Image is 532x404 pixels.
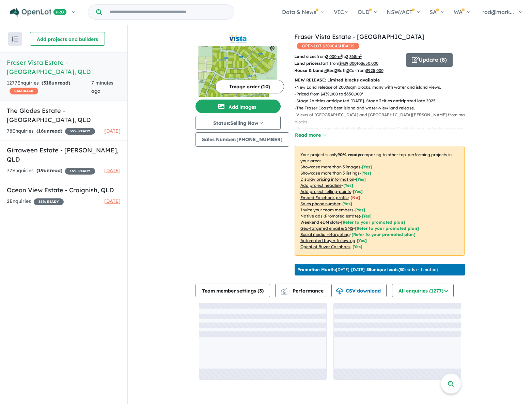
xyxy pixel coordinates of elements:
[7,197,64,206] div: 2 Enquir ies
[7,167,95,175] div: 77 Enquir ies
[325,68,327,73] u: 4
[65,128,95,135] span: 35 % READY
[362,164,372,169] span: [ Yes ]
[355,207,365,212] span: [ Yes ]
[275,284,326,297] button: Performance
[38,167,44,174] span: 19
[361,61,378,66] u: $ 650,000
[91,80,113,94] span: 7 minutes ago
[326,54,342,59] u: 2,000 m
[392,284,454,297] button: All enquiries (1277)
[340,54,342,57] sup: 2
[300,177,354,182] u: Display pricing information
[297,267,438,273] p: [DATE] - [DATE] - ( 30 leads estimated)
[294,61,319,66] b: Land prices
[295,77,465,84] p: NEW RELEASE: Limited blocks available
[104,198,121,204] span: [DATE]
[195,46,281,97] img: Fraser Vista Estate - Booral
[198,35,278,43] img: Fraser Vista Estate - Booral Logo
[294,54,316,59] b: Land sizes
[195,32,281,97] a: Fraser Vista Estate - Booral LogoFraser Vista Estate - Booral
[104,167,121,174] span: [DATE]
[295,131,327,139] button: Read more
[341,220,405,225] span: [Refer to your promoted plan]
[103,5,233,19] input: Try estate name, suburb, builder or developer
[300,164,360,169] u: Showcase more than 3 images
[331,284,387,297] button: CSV download
[366,68,384,73] u: $ 925,000
[215,80,284,93] button: Image order (10)
[36,167,62,174] strong: ( unread)
[295,84,470,91] p: - New Land release of 2000sqm blocks, many with water and island views.
[195,284,270,297] button: Team member settings (3)
[353,189,363,194] span: [ Yes ]
[357,61,378,66] span: to
[195,116,281,130] button: Status:Selling Now
[406,53,453,67] button: Update (8)
[7,185,121,195] h5: Ocean View Estate - Craignish , QLD
[295,105,470,111] p: - The Fraser Coast's best island and water-view land release.
[300,226,353,231] u: Geo-targeted email & SMS
[339,61,357,66] u: $ 439,000
[36,128,62,134] strong: ( unread)
[300,244,351,249] u: OpenLot Buyer Cashback
[294,68,325,73] b: House & Land:
[342,54,362,59] span: to
[300,170,360,176] u: Showcase more than 3 listings
[357,238,367,243] span: [Yes]
[295,111,470,125] p: - Views of [GEOGRAPHIC_DATA] and [GEOGRAPHIC_DATA][PERSON_NAME] from many blocks
[300,220,339,225] u: Weekend eDM slots
[12,36,18,42] img: sort.svg
[7,58,121,76] h5: Fraser Vista Estate - [GEOGRAPHIC_DATA] , QLD
[297,267,336,272] b: Promotion Month:
[335,68,337,73] u: 2
[7,106,121,124] h5: The Glades Estate - [GEOGRAPHIC_DATA] , QLD
[42,80,70,86] strong: ( unread)
[38,128,44,134] span: 16
[347,68,349,73] u: 2
[351,232,416,237] span: [Refer to your promoted plan]
[350,195,360,200] span: [ No ]
[282,288,324,294] span: Performance
[300,201,341,206] u: Sales phone number
[300,195,349,200] u: Embed Facebook profile
[482,9,514,15] span: rod@mark...
[295,146,465,256] p: Your project is only comparing to other top-performing projects in your area: - - - - - - - - - -...
[295,125,470,139] p: - Buy land only and select the builder of your choice. Freehold land, no body corporate fees.
[355,226,419,231] span: [Refer to your promoted plan]
[295,91,470,98] p: - Priced from $439,000 to $650,000*
[295,98,470,104] p: - Stage 2b titles anticipated [DATE]. Stage 3 titles anticipated late 2025.
[294,67,401,74] p: Bed Bath Car from
[356,177,366,182] span: [ Yes ]
[294,53,401,60] p: from
[281,290,287,294] img: bar-chart.svg
[300,189,351,194] u: Add project selling-points
[259,288,262,294] span: 3
[300,183,342,188] u: Add project headline
[104,128,121,134] span: [DATE]
[195,132,289,147] button: Sales Number:[PHONE_NUMBER]
[346,54,362,59] u: 2,368 m
[34,198,64,205] span: 35 % READY
[336,288,343,295] img: download icon
[360,54,362,57] sup: 2
[362,213,372,219] span: [Yes]
[281,288,287,291] img: line-chart.svg
[366,267,398,272] b: 35 unique leads
[300,213,360,219] u: Native ads (Promoted estate)
[195,100,281,113] button: Add images
[7,146,121,164] h5: Girraween Estate - [PERSON_NAME] , QLD
[338,152,360,157] b: 90 % ready
[294,60,401,67] p: start from
[353,244,362,249] span: [Yes]
[10,88,38,94] span: CASHBACK
[30,32,105,46] button: Add projects and builders
[342,201,352,206] span: [ Yes ]
[7,79,91,95] div: 1277 Enquir ies
[361,170,371,176] span: [ Yes ]
[7,127,95,135] div: 78 Enquir ies
[297,43,359,49] span: OPENLOT $ 200 CASHBACK
[300,232,350,237] u: Social media retargeting
[10,8,67,17] img: Openlot PRO Logo White
[65,168,95,175] span: 15 % READY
